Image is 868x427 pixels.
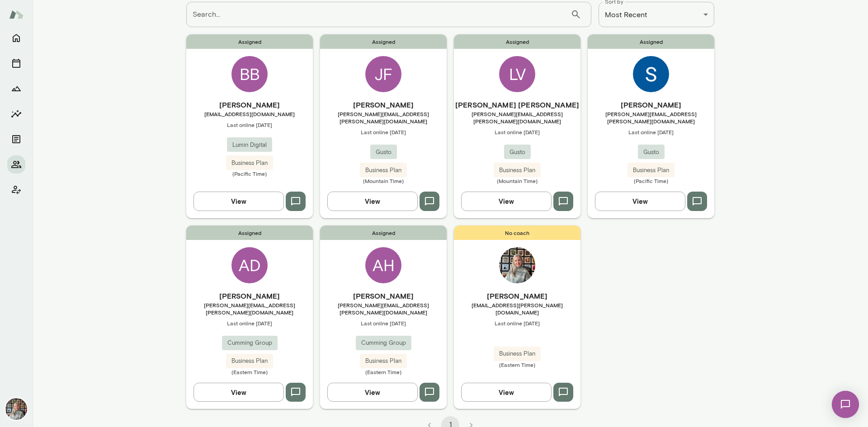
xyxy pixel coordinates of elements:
[226,159,273,168] span: Business Plan
[365,56,401,92] div: JF
[588,34,714,49] span: Assigned
[186,99,313,110] h6: [PERSON_NAME]
[193,192,284,211] button: View
[5,398,27,420] img: Tricia Maggio
[320,291,447,301] h6: [PERSON_NAME]
[231,56,268,92] div: BB
[454,361,580,368] span: (Eastern Time)
[320,99,447,110] h6: [PERSON_NAME]
[454,177,580,184] span: (Mountain Time)
[193,383,284,402] button: View
[186,368,313,375] span: (Eastern Time)
[227,141,272,150] span: Lumin Digital
[356,338,411,347] span: Cumming Group
[7,105,25,123] button: Insights
[320,225,447,240] span: Assigned
[7,80,25,98] button: Growth Plan
[320,368,447,375] span: (Eastern Time)
[7,54,25,72] button: Sessions
[186,170,313,177] span: (Pacific Time)
[7,155,25,174] button: Members
[365,247,401,283] div: AH
[7,181,25,199] button: Client app
[186,121,313,128] span: Last online [DATE]
[454,34,580,49] span: Assigned
[320,34,447,49] span: Assigned
[638,148,665,157] span: Gusto
[588,99,714,110] h6: [PERSON_NAME]
[370,148,397,157] span: Gusto
[327,192,418,211] button: View
[226,357,273,366] span: Business Plan
[186,301,313,316] span: [PERSON_NAME][EMAIL_ADDRESS][PERSON_NAME][DOMAIN_NAME]
[504,148,531,157] span: Gusto
[320,110,447,125] span: [PERSON_NAME][EMAIL_ADDRESS][PERSON_NAME][DOMAIN_NAME]
[186,34,313,49] span: Assigned
[320,128,447,136] span: Last online [DATE]
[320,301,447,316] span: [PERSON_NAME][EMAIL_ADDRESS][PERSON_NAME][DOMAIN_NAME]
[599,2,714,27] div: Most Recent
[360,166,407,175] span: Business Plan
[231,247,268,283] div: AD
[588,110,714,125] span: [PERSON_NAME][EMAIL_ADDRESS][PERSON_NAME][DOMAIN_NAME]
[222,338,278,347] span: Cumming Group
[7,29,25,47] button: Home
[454,99,580,110] h6: [PERSON_NAME] [PERSON_NAME]
[186,291,313,301] h6: [PERSON_NAME]
[7,130,25,148] button: Documents
[327,383,418,402] button: View
[9,6,24,23] img: Mento
[494,166,541,175] span: Business Plan
[454,110,580,125] span: [PERSON_NAME][EMAIL_ADDRESS][PERSON_NAME][DOMAIN_NAME]
[499,56,535,92] div: LV
[499,247,535,283] img: Tricia Maggio
[454,225,580,240] span: No coach
[588,177,714,184] span: (Pacific Time)
[454,301,580,316] span: [EMAIL_ADDRESS][PERSON_NAME][DOMAIN_NAME]
[461,383,552,402] button: View
[320,319,447,327] span: Last online [DATE]
[627,166,675,175] span: Business Plan
[633,56,669,92] img: Sandra Jirous
[588,128,714,136] span: Last online [DATE]
[186,319,313,327] span: Last online [DATE]
[595,192,685,211] button: View
[454,291,580,301] h6: [PERSON_NAME]
[454,319,580,327] span: Last online [DATE]
[494,349,541,358] span: Business Plan
[186,225,313,240] span: Assigned
[186,110,313,117] span: [EMAIL_ADDRESS][DOMAIN_NAME]
[360,357,407,366] span: Business Plan
[320,177,447,184] span: (Mountain Time)
[461,192,552,211] button: View
[454,128,580,136] span: Last online [DATE]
